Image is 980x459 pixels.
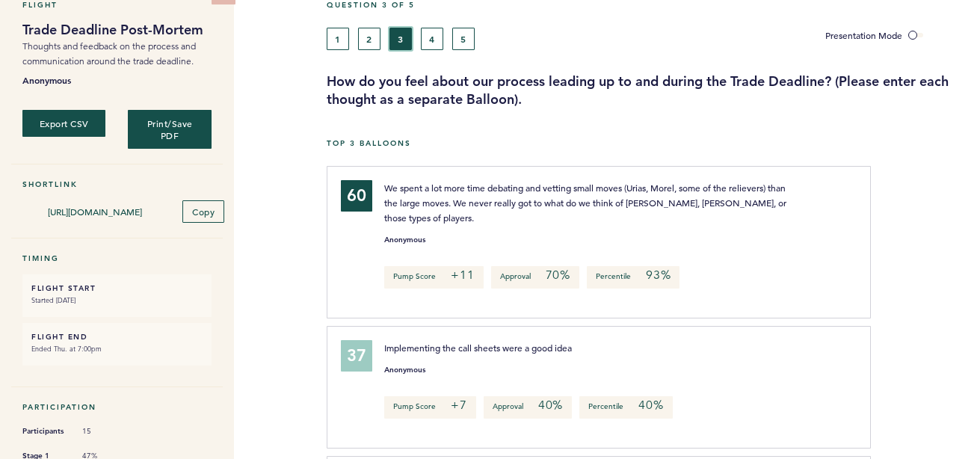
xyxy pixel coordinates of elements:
p: Pump Score [384,396,476,419]
span: 15 [82,426,127,437]
h3: How do you feel about our process leading up to and during the Trade Deadline? (Please enter each... [327,73,969,108]
em: 40% [538,398,563,413]
h5: Participation [22,402,212,412]
small: Started [DATE] [31,293,203,308]
button: 4 [421,28,443,50]
p: Percentile [579,396,672,419]
h5: Shortlink [22,179,212,189]
em: 93% [646,268,671,283]
p: Percentile [587,266,679,289]
h1: Trade Deadline Post-Mortem [22,21,212,39]
button: Copy [182,200,224,223]
em: 70% [546,268,570,283]
span: Thoughts and feedback on the process and communication around the trade deadline. [22,40,196,67]
span: Implementing the call sheets were a good idea [384,342,572,354]
small: Ended Thu. at 7:00pm [31,342,203,357]
h6: FLIGHT END [31,332,203,342]
button: 2 [358,28,380,50]
small: Anonymous [384,366,425,374]
button: Export CSV [22,110,105,137]
em: 40% [638,398,663,413]
p: Approval [484,396,572,419]
em: +11 [451,268,474,283]
div: 37 [341,340,372,372]
b: Anonymous [22,73,212,87]
em: +7 [451,398,467,413]
h6: FLIGHT START [31,283,203,293]
p: Approval [491,266,579,289]
span: Copy [192,206,215,218]
h5: Timing [22,253,212,263]
span: We spent a lot more time debating and vetting small moves (Urias, Morel, some of the relievers) t... [384,182,789,224]
button: 5 [452,28,475,50]
span: Participants [22,424,67,439]
button: 3 [389,28,412,50]
button: Print/Save PDF [128,110,211,149]
button: 1 [327,28,349,50]
p: Pump Score [384,266,483,289]
small: Anonymous [384,236,425,244]
span: Presentation Mode [825,29,902,41]
div: 60 [341,180,372,212]
h5: Top 3 Balloons [327,138,969,148]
